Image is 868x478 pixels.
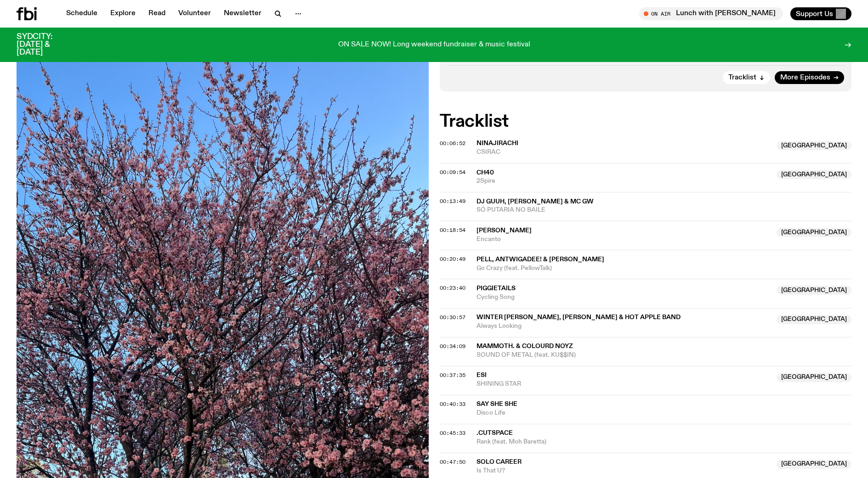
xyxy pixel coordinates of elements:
[440,315,465,320] button: 00:30:57
[777,170,851,179] span: [GEOGRAPHIC_DATA]
[477,169,494,176] span: ch40
[477,343,573,349] span: MAMMOTH. & COLOURD NOYZ
[440,458,465,466] span: 00:47:50
[338,41,530,49] p: ON SALE NOW! Long weekend fundraiser & music festival
[477,438,852,446] span: Rank (feat. Moh Baretta)
[173,7,216,20] a: Volunteer
[477,314,681,321] span: Winter [PERSON_NAME], [PERSON_NAME] & Hot Apple Band
[796,10,833,18] span: Support Us
[477,264,852,273] span: Go Crazy (feat. PellowTalk)
[440,140,465,147] span: 00:06:52
[723,71,770,84] button: Tracklist
[477,380,772,388] span: SHINING STAR
[477,351,852,360] span: SOUND OF METAL (feat. KU$$IN)
[440,344,465,349] button: 00:34:09
[218,7,267,20] a: Newsletter
[790,7,851,20] button: Support Us
[440,284,465,292] span: 00:23:40
[105,7,141,20] a: Explore
[780,74,830,81] span: More Episodes
[440,226,465,234] span: 00:18:54
[777,141,851,150] span: [GEOGRAPHIC_DATA]
[477,467,772,475] span: Is That U?
[477,177,772,186] span: 2Spire
[440,314,465,321] span: 00:30:57
[440,429,465,437] span: 00:45:33
[777,315,851,324] span: [GEOGRAPHIC_DATA]
[728,74,756,81] span: Tracklist
[477,372,487,378] span: Esi
[775,71,844,84] a: More Episodes
[477,148,772,157] span: CSIRAC
[440,113,852,130] h2: Tracklist
[440,228,465,233] button: 00:18:54
[440,343,465,350] span: 00:34:09
[440,170,465,175] button: 00:09:54
[777,286,851,295] span: [GEOGRAPHIC_DATA]
[440,197,465,205] span: 00:13:49
[440,257,465,262] button: 00:20:49
[477,227,532,234] span: [PERSON_NAME]
[639,7,783,20] button: On AirLunch with [PERSON_NAME]
[440,371,465,379] span: 00:37:35
[440,373,465,378] button: 00:37:35
[440,286,465,291] button: 00:23:40
[477,322,772,331] span: Always Looking
[777,228,851,237] span: [GEOGRAPHIC_DATA]
[440,460,465,465] button: 00:47:50
[477,409,852,417] span: Disco Life
[477,459,522,465] span: Solo Career
[777,373,851,382] span: [GEOGRAPHIC_DATA]
[477,285,516,292] span: Piggietails
[777,460,851,469] span: [GEOGRAPHIC_DATA]
[440,199,465,204] button: 00:13:49
[477,430,513,436] span: .cutspace
[477,293,772,302] span: Cycling Song
[440,431,465,436] button: 00:45:33
[17,33,75,56] h3: SYDCITY: [DATE] & [DATE]
[440,402,465,407] button: 00:40:33
[477,256,604,263] span: Pell, Antwigadee! & [PERSON_NAME]
[440,141,465,146] button: 00:06:52
[143,7,171,20] a: Read
[477,401,517,407] span: Say She She
[440,400,465,408] span: 00:40:33
[440,169,465,176] span: 00:09:54
[440,255,465,263] span: 00:20:49
[477,140,518,146] span: Ninajirachi
[477,206,852,214] span: SÓ PUTARIA NO BAILE
[477,235,772,244] span: Encanto
[61,7,103,20] a: Schedule
[477,198,594,205] span: Dj Guuh, [PERSON_NAME] & Mc Gw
